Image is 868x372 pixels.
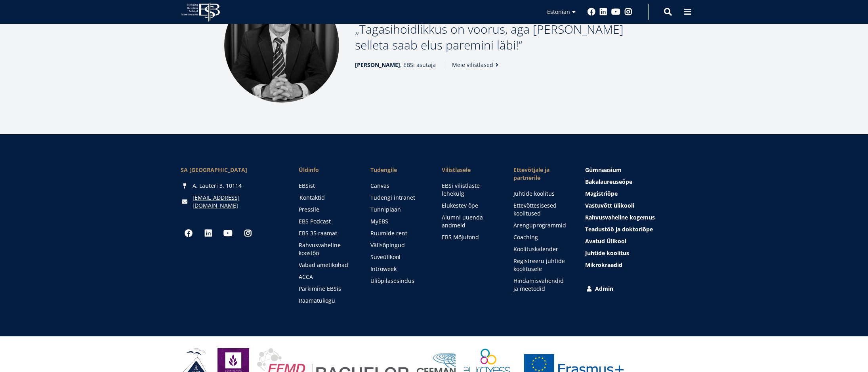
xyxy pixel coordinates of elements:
a: Registreeru juhtide koolitusele [513,257,569,273]
span: Rahvusvaheline kogemus [585,214,655,221]
a: Arenguprogrammid [513,221,569,229]
a: Raamatukogu [299,297,355,305]
a: Juhtide koolitus [585,249,687,257]
a: Linkedin [599,8,607,16]
a: Introweek [370,265,426,273]
a: Canvas [370,182,426,190]
strong: [PERSON_NAME] [355,61,400,69]
a: EBS Podcast [299,217,355,225]
a: Admin [585,285,687,293]
a: EBS 35 raamat [299,229,355,237]
a: Suveülikool [370,253,426,261]
a: Pressile [299,206,355,214]
span: , EBSi asutaja [355,61,436,69]
a: [EMAIL_ADDRESS][DOMAIN_NAME] [193,194,283,210]
a: Avatud Ülikool [585,237,687,245]
span: Bakalaureuseõpe [585,178,632,185]
span: Juhtide koolitus [585,249,629,257]
a: Kontaktid [300,194,355,202]
div: A. Lauteri 3, 10114 [181,182,283,190]
a: Facebook [181,225,196,241]
a: Juhtide koolitus [513,190,569,198]
a: EBSi vilistlaste lehekülg [442,182,498,198]
a: Välisõpingud [370,241,426,249]
a: Tunniplaan [370,206,426,214]
a: Instagram [624,8,632,16]
a: Tudengi intranet [370,194,426,202]
a: Mikrokraadid [585,261,687,269]
a: Ruumide rent [370,229,426,237]
a: Vastuvõtt ülikooli [585,202,687,210]
a: Koolituskalender [513,245,569,253]
span: Vilistlasele [442,166,498,174]
a: Coaching [513,233,569,241]
span: Teadustöö ja doktoriõpe [585,225,653,233]
a: Vabad ametikohad [299,261,355,269]
a: Elukestev õpe [442,202,498,210]
a: Ettevõttesisesed koolitused [513,202,569,217]
a: Üliõpilasesindus [370,277,426,285]
a: Tudengile [370,166,426,174]
a: Youtube [220,225,236,241]
span: Üldinfo [299,166,355,174]
a: MyEBS [370,217,426,225]
span: Mikrokraadid [585,261,622,269]
a: ACCA [299,273,355,281]
a: Meie vilistlased [452,61,501,69]
span: Vastuvõtt ülikooli [585,202,634,209]
a: Instagram [240,225,256,241]
a: Teadustöö ja doktoriõpe [585,225,687,233]
a: Rahvusvaheline koostöö [299,241,355,257]
a: EBSist [299,182,355,190]
a: Gümnaasium [585,166,687,174]
div: SA [GEOGRAPHIC_DATA] [181,166,283,174]
span: Gümnaasium [585,166,622,174]
a: Linkedin [200,225,216,241]
span: Magistriõpe [585,190,618,197]
a: Rahvusvaheline kogemus [585,214,687,221]
a: Parkimine EBSis [299,285,355,293]
p: Tagasihoidlikkus on voorus, aga [PERSON_NAME] selleta saab elus paremini läbi! [355,21,644,53]
span: Avatud Ülikool [585,237,626,245]
a: EBS Mõjufond [442,233,498,241]
a: Youtube [611,8,620,16]
span: Ettevõtjale ja partnerile [513,166,569,182]
a: Hindamisvahendid ja meetodid [513,277,569,293]
a: Magistriõpe [585,190,687,198]
a: Alumni uuenda andmeid [442,214,498,229]
a: Bakalaureuseõpe [585,178,687,186]
a: Facebook [588,8,595,16]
